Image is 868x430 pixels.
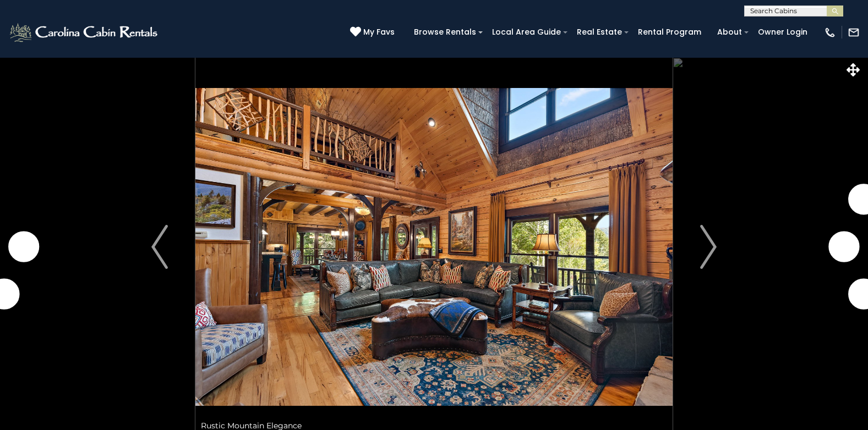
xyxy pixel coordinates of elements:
[487,24,566,41] a: Local Area Guide
[151,225,168,269] img: arrow
[712,24,747,41] a: About
[824,26,836,38] img: phone-regular-white.png
[350,26,397,38] a: My Favs
[8,21,161,43] img: White-1-2.png
[363,26,395,38] span: My Favs
[848,26,860,38] img: mail-regular-white.png
[408,24,482,41] a: Browse Rentals
[700,225,717,269] img: arrow
[571,24,627,41] a: Real Estate
[632,24,707,41] a: Rental Program
[752,24,813,41] a: Owner Login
